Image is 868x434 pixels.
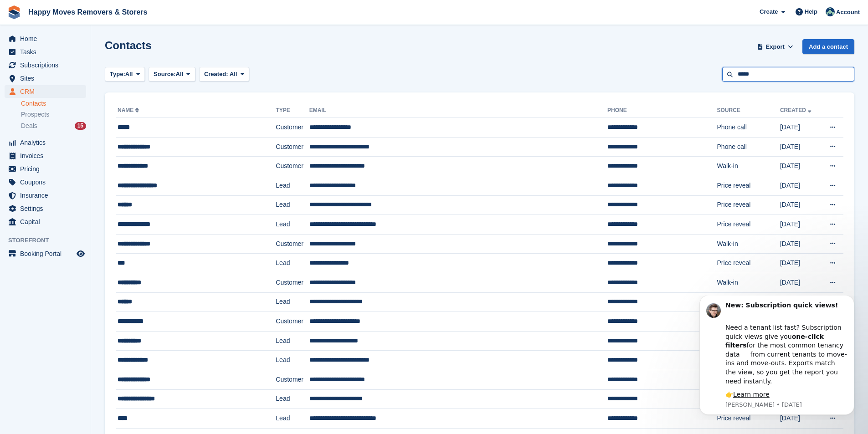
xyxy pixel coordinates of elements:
[276,331,309,351] td: Lead
[20,202,75,215] span: Settings
[176,70,184,79] span: All
[40,105,162,113] p: Message from Steven, sent 2w ago
[20,163,75,175] span: Pricing
[276,312,309,332] td: Customer
[20,215,75,228] span: Capital
[276,195,309,215] td: Lead
[5,136,86,149] a: menu
[20,247,75,260] span: Booking Portal
[276,351,309,370] td: Lead
[760,7,778,16] span: Create
[717,137,780,157] td: Phone call
[276,137,309,157] td: Customer
[276,254,309,273] td: Lead
[766,42,785,51] span: Export
[276,389,309,409] td: Lead
[780,215,820,235] td: [DATE]
[20,46,75,58] span: Tasks
[5,202,86,215] a: menu
[780,118,820,138] td: [DATE]
[204,71,228,77] span: Created:
[276,370,309,389] td: Customer
[780,234,820,254] td: [DATE]
[717,176,780,195] td: Price reveal
[118,107,141,113] a: Name
[717,195,780,215] td: Price reveal
[5,176,86,189] a: menu
[309,103,607,118] th: Email
[780,157,820,176] td: [DATE]
[75,248,86,259] a: Preview store
[40,6,152,13] b: New: Subscription quick views!
[717,273,780,292] td: Walk-in
[607,103,717,118] th: Phone
[276,409,309,429] td: Lead
[5,72,86,85] a: menu
[5,32,86,45] a: menu
[5,189,86,202] a: menu
[75,122,86,130] div: 15
[21,121,86,131] a: Deals 15
[805,7,817,16] span: Help
[5,163,86,175] a: menu
[276,215,309,235] td: Lead
[21,110,86,119] a: Prospects
[21,110,49,119] span: Prospects
[20,85,75,98] span: CRM
[276,273,309,292] td: Customer
[20,136,75,149] span: Analytics
[780,254,820,273] td: [DATE]
[717,254,780,273] td: Price reveal
[21,99,86,108] a: Contacts
[276,234,309,254] td: Customer
[230,71,237,77] span: All
[20,189,75,202] span: Insurance
[20,149,75,162] span: Invoices
[717,292,780,312] td: Price reveal
[8,236,91,245] span: Storefront
[47,95,84,102] a: Learn more
[40,5,162,104] div: Message content
[276,103,309,118] th: Type
[717,234,780,254] td: Walk-in
[780,176,820,195] td: [DATE]
[25,5,151,20] a: Happy Moves Removers & Storers
[5,247,86,260] a: menu
[5,59,86,71] a: menu
[5,46,86,58] a: menu
[276,118,309,138] td: Customer
[276,176,309,195] td: Lead
[717,215,780,235] td: Price reveal
[755,39,795,54] button: Export
[105,67,145,82] button: Type: All
[154,70,175,79] span: Source:
[276,157,309,176] td: Customer
[5,149,86,162] a: menu
[686,296,868,420] iframe: Intercom notifications message
[7,5,21,19] img: stora-icon-8386f47178a22dfd0bd8f6a31ec36ba5ce8667c1dd55bd0f319d3a0aa187defe.svg
[20,176,75,189] span: Coupons
[780,195,820,215] td: [DATE]
[717,118,780,138] td: Phone call
[149,67,195,82] button: Source: All
[826,7,835,16] img: Admin
[20,32,75,45] span: Home
[40,95,162,104] div: 👉
[276,292,309,312] td: Lead
[780,107,813,113] a: Created
[717,157,780,176] td: Walk-in
[110,70,125,79] span: Type:
[40,19,162,90] div: Need a tenant list fast? Subscription quick views give you for the most common tenancy data — fro...
[780,292,820,312] td: [DATE]
[21,122,37,130] span: Deals
[780,137,820,157] td: [DATE]
[780,273,820,292] td: [DATE]
[5,85,86,98] a: menu
[20,59,75,71] span: Subscriptions
[20,72,75,85] span: Sites
[199,67,249,82] button: Created: All
[21,8,35,22] img: Profile image for Steven
[125,70,133,79] span: All
[105,39,152,51] h1: Contacts
[5,215,86,228] a: menu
